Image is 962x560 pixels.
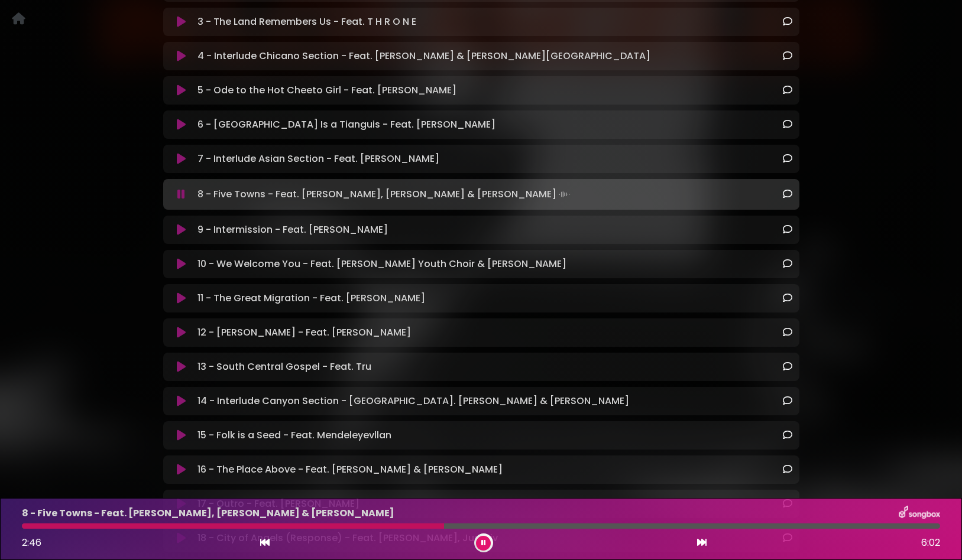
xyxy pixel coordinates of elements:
p: 9 - Intermission - Feat. [PERSON_NAME] [197,223,388,237]
p: 8 - Five Towns - Feat. [PERSON_NAME], [PERSON_NAME] & [PERSON_NAME] [22,506,394,520]
p: 16 - The Place Above - Feat. [PERSON_NAME] & [PERSON_NAME] [197,463,503,477]
span: 2:46 [22,536,41,549]
p: 7 - Interlude Asian Section - Feat. [PERSON_NAME] [197,152,439,166]
p: 12 - [PERSON_NAME] - Feat. [PERSON_NAME] [197,325,411,340]
p: 11 - The Great Migration - Feat. [PERSON_NAME] [197,291,425,305]
p: 6 - [GEOGRAPHIC_DATA] Is a Tianguis - Feat. [PERSON_NAME] [197,118,495,132]
p: 17 - Outro - Feat. [PERSON_NAME] [197,497,359,511]
p: 15 - Folk is a Seed - Feat. Mendeleyevllan [197,428,391,442]
p: 5 - Ode to the Hot Cheeto Girl - Feat. [PERSON_NAME] [197,83,456,97]
img: songbox-logo-white.png [899,506,940,521]
p: 3 - The Land Remembers Us - Feat. T H R O N E [197,15,416,29]
p: 8 - Five Towns - Feat. [PERSON_NAME], [PERSON_NAME] & [PERSON_NAME] [197,186,573,203]
p: 10 - We Welcome You - Feat. [PERSON_NAME] Youth Choir & [PERSON_NAME] [197,257,566,271]
p: 14 - Interlude Canyon Section - [GEOGRAPHIC_DATA]. [PERSON_NAME] & [PERSON_NAME] [197,394,629,408]
img: waveform4.gif [556,186,573,203]
p: 13 - South Central Gospel - Feat. Tru [197,360,371,374]
span: 6:02 [921,536,940,550]
p: 4 - Interlude Chicano Section - Feat. [PERSON_NAME] & [PERSON_NAME][GEOGRAPHIC_DATA] [197,49,650,63]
